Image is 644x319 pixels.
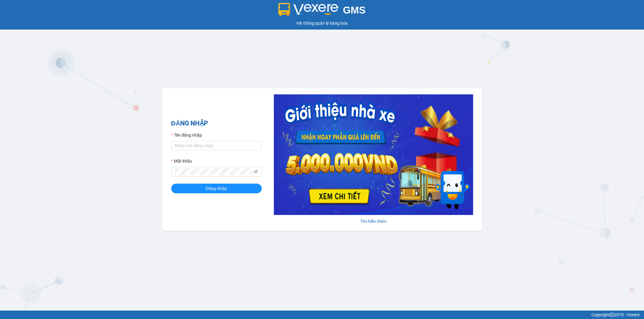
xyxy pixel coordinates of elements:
[274,218,473,225] div: Tìm hiểu thêm
[171,118,262,128] h2: ĐĂNG NHẬP
[278,9,366,14] a: GMS
[175,168,253,175] input: Mật khẩu
[610,313,614,317] span: copyright
[171,184,262,193] button: Đăng nhập
[206,185,227,192] span: Đăng nhập
[254,169,258,174] span: eye-invisible
[343,5,366,16] span: GMS
[274,94,473,215] img: banner-0
[278,3,338,16] img: logo 2
[171,141,262,150] input: Tên đăng nhập
[5,311,639,318] div: Copyright 2019 - Vexere
[171,158,192,164] label: Mật khẩu
[171,132,202,138] label: Tên đăng nhập
[2,20,642,27] div: Hệ thống quản lý hàng hóa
